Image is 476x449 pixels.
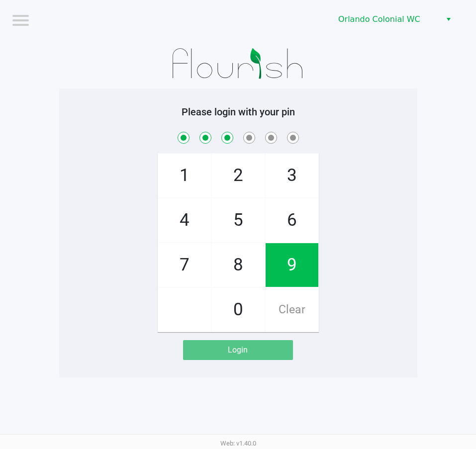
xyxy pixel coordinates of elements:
h5: Please login with your pin [67,106,410,118]
span: 7 [158,243,211,287]
span: 1 [158,154,211,197]
span: 8 [212,243,265,287]
span: Orlando Colonial WC [338,13,435,25]
button: Select [441,10,456,28]
span: 6 [266,198,318,242]
span: 5 [212,198,265,242]
span: 2 [212,154,265,197]
span: Web: v1.40.0 [220,440,256,447]
span: 4 [158,198,211,242]
span: 9 [266,243,318,287]
span: 0 [212,288,265,332]
span: 3 [266,154,318,197]
span: Clear [266,288,318,332]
